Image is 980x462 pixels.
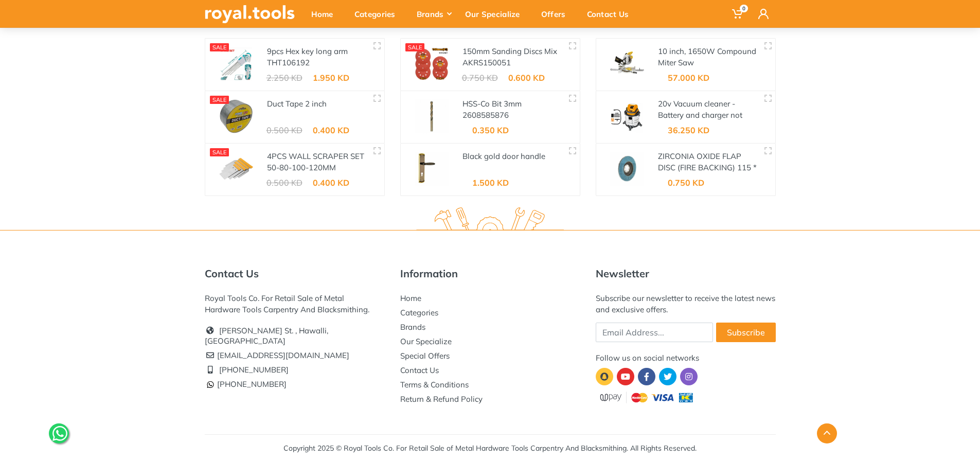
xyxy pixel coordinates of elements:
[462,74,498,82] div: 0.750 KD
[534,3,580,25] div: Offers
[658,99,742,132] a: 20v Vacuum cleaner - Battery and charger not included
[400,322,425,332] a: Brands
[596,323,713,342] input: Email Address...
[347,3,409,25] div: Categories
[267,58,310,67] a: THT106192
[205,326,328,346] a: [PERSON_NAME] St. , Hawalli, [GEOGRAPHIC_DATA]
[462,151,545,161] a: Black gold door handle
[400,365,439,375] a: Contact Us
[267,46,348,56] a: 9pcs Hex key long arm
[313,74,349,82] div: 1.950 KD
[596,268,776,280] h5: Newsletter
[266,74,302,82] div: 2.250 KD
[210,96,229,104] div: SALE
[472,126,509,134] div: 0.350 KD
[219,365,289,375] a: [PHONE_NUMBER]
[405,43,425,51] div: SALE
[740,5,748,12] span: 0
[205,293,385,315] div: Royal Tools Co. For Retail Sale of Metal Hardware Tools Carpentry And Blacksmithing.
[604,152,650,186] img: Royal Tools - ZIRCONIA OXIDE FLAP DISC (FIRE BACKING) 115 * 22.2/120
[205,348,385,363] li: [EMAIL_ADDRESS][DOMAIN_NAME]
[400,380,469,389] a: Terms & Conditions
[205,268,385,280] h5: Contact Us
[462,58,511,67] a: AKRS150051
[400,268,580,280] h5: Information
[580,3,643,25] div: Contact Us
[409,47,454,81] img: Royal Tools - 150mm Sanding Discs Mix
[462,46,557,56] a: 150mm Sanding Discs Mix
[210,43,229,51] div: SALE
[716,323,776,342] button: Subscribe
[409,152,454,186] img: Royal Tools - Black gold door handle
[400,308,438,317] a: Categories
[400,351,450,361] a: Special Offers
[400,394,483,404] a: Return & Refund Policy
[472,179,509,187] div: 1.500 KD
[267,151,364,173] a: 4PCS WALL SCRAPER SET 50-80-100-120MM
[266,126,302,134] div: 0.500 KD
[213,47,259,81] img: Royal Tools - 9pcs Hex key long arm
[508,74,545,82] div: 0.600 KD
[266,179,302,187] div: 0.500 KD
[668,74,709,82] div: 57.000 KD
[604,47,650,81] img: Royal Tools - 10 inch, 1650W Compound Miter Saw
[658,46,756,68] a: 10 inch, 1650W Compound Miter Saw
[304,3,347,25] div: Home
[596,390,699,404] img: upay.png
[462,99,522,109] a: HSS-Co Bit 3mm
[668,179,704,187] div: 0.750 KD
[462,110,509,120] a: 2608585876
[409,99,454,133] img: Royal Tools - HSS-Co Bit 3mm
[267,99,327,109] a: Duct Tape 2 inch
[596,352,776,364] div: Follow us on social networks
[458,3,534,25] div: Our Specialize
[409,3,458,25] div: Brands
[283,443,697,454] div: Copyright 2025 © Royal Tools Co. For Retail Sale of Metal Hardware Tools Carpentry And Blacksmith...
[313,179,349,187] div: 0.400 KD
[416,207,564,236] img: royal.tools Logo
[313,126,349,134] div: 0.400 KD
[596,293,776,315] div: Subscribe our newsletter to receive the latest news and exclusive offers.
[205,5,295,23] img: royal.tools Logo
[210,148,229,156] div: SALE
[213,152,259,186] img: Royal Tools - 4PCS WALL SCRAPER SET 50-80-100-120MM
[668,126,709,134] div: 36.250 KD
[205,379,287,389] a: [PHONE_NUMBER]
[604,99,650,133] img: Royal Tools - 20v Vacuum cleaner - Battery and charger not included
[658,151,757,184] a: ZIRCONIA OXIDE FLAP DISC (FIRE BACKING) 115 * 22.2/120
[400,336,452,346] a: Our Specialize
[400,293,421,303] a: Home
[213,99,259,133] img: Royal Tools - Duct Tape 2 inch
